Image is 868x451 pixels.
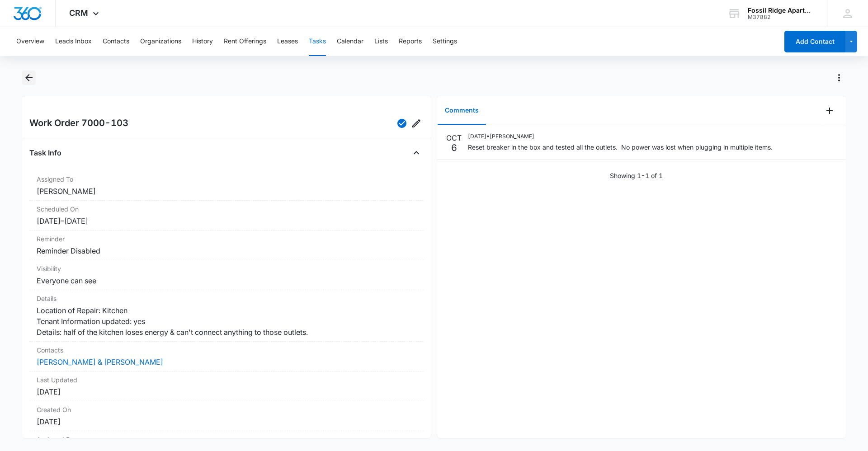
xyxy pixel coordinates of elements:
button: History [192,27,213,56]
button: Reports [399,27,422,56]
dd: [DATE] – [DATE] [37,216,416,226]
button: Leases [277,27,298,56]
button: Rent Offerings [224,27,266,56]
button: Edit [409,116,424,131]
button: Settings [433,27,457,56]
dd: Everyone can see [37,275,416,286]
button: Tasks [309,27,326,56]
p: [DATE] • [PERSON_NAME] [468,132,773,141]
button: Close [409,146,424,160]
h2: Work Order 7000-103 [29,116,128,131]
button: Back [22,70,36,85]
div: VisibilityEveryone can see [29,260,424,290]
button: Organizations [140,27,181,56]
button: Actions [832,70,846,85]
div: Assigned To[PERSON_NAME] [29,171,424,201]
dd: [DATE] [37,386,416,397]
p: 6 [451,143,457,152]
button: Calendar [337,27,363,56]
dd: Reminder Disabled [37,245,416,256]
dt: Details [37,294,416,303]
div: account id [748,14,814,20]
div: Scheduled On[DATE]–[DATE] [29,201,424,230]
dt: Scheduled On [37,204,416,214]
p: Showing 1-1 of 1 [610,171,663,180]
div: account name [748,7,814,14]
div: Last Updated[DATE] [29,371,424,401]
dd: [PERSON_NAME] [37,186,416,197]
dt: Visibility [37,264,416,273]
div: ReminderReminder Disabled [29,230,424,260]
h4: Task Info [29,147,61,158]
div: DetailsLocation of Repair: Kitchen Tenant Information updated: yes Details: half of the kitchen l... [29,290,424,342]
div: Contacts[PERSON_NAME] & [PERSON_NAME] [29,342,424,371]
dt: Assigned To [37,174,416,184]
button: Overview [16,27,44,56]
dt: Contacts [37,345,416,355]
button: Comments [438,97,486,125]
dd: Location of Repair: Kitchen Tenant Information updated: yes Details: half of the kitchen loses en... [37,305,416,338]
p: OCT [446,132,462,143]
dt: Assigned By [37,435,416,444]
button: Contacts [103,27,129,56]
span: CRM [69,8,88,18]
dt: Created On [37,405,416,414]
div: Created On[DATE] [29,401,424,431]
button: Lists [374,27,388,56]
dt: Last Updated [37,375,416,385]
button: Add Contact [784,31,845,52]
p: Reset breaker in the box and tested all the outlets. No power was lost when plugging in multiple ... [468,142,773,152]
dd: [DATE] [37,416,416,427]
button: Add Comment [822,103,837,118]
dt: Reminder [37,234,416,244]
a: [PERSON_NAME] & [PERSON_NAME] [37,357,163,366]
button: Leads Inbox [55,27,92,56]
